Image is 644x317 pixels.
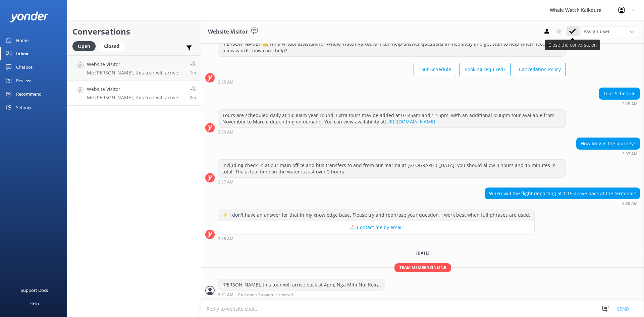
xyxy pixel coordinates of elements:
[599,88,640,99] div: Tour Schedule
[577,138,640,149] div: How long is the journey?
[10,11,49,22] img: yonder-white-logo.png
[485,188,640,199] div: When will the flight departing at 1:15 arrive back at the terminal?
[599,101,640,106] div: Aug 22 2025 03:35am (UTC +12:00) Pacific/Auckland
[72,25,196,38] h2: Conversations
[622,152,638,156] strong: 3:37 AM
[218,179,566,184] div: Aug 22 2025 03:37am (UTC +12:00) Pacific/Auckland
[72,41,96,51] div: Open
[218,80,233,84] strong: 3:35 AM
[218,110,566,127] div: Tours are scheduled daily at 10:30am year-round. Extra tours may be added at 07:45am and 1:15pm, ...
[460,63,511,76] button: Booking required?
[218,221,534,234] button: 📩 Contact me by email
[72,42,99,50] a: Open
[30,297,39,310] div: Help
[87,95,185,101] p: Me: [PERSON_NAME], this tour will arrive back at 4pm, Nga Mihi Nui Keira.
[208,28,248,36] h3: Website Visitor
[218,130,233,134] strong: 3:36 AM
[218,292,385,297] div: Aug 23 2025 09:51am (UTC +12:00) Pacific/Auckland
[218,279,385,290] div: [PERSON_NAME], this tour will arrive back at 4pm, Nga Mihi Nui Keira.
[485,201,640,206] div: Aug 22 2025 03:38am (UTC +12:00) Pacific/Auckland
[580,26,637,37] div: Assign User
[67,55,201,81] a: Website VisitorMe:[PERSON_NAME], this tour will arrive back at 1.15pm, Nga Mihi Nui Keira.1m
[622,202,638,206] strong: 3:38 AM
[218,180,233,184] strong: 3:37 AM
[412,250,433,256] span: [DATE]
[218,209,534,221] div: ⚡ I don't have an answer for that in my knowledge base. Please try and rephrase your question, I ...
[584,28,610,35] span: Assign user
[67,81,201,106] a: Website VisitorMe:[PERSON_NAME], this tour will arrive back at 4pm, Nga Mihi Nui Keira.2m
[16,60,33,74] div: Chatbot
[218,293,233,297] strong: 9:51 AM
[16,74,32,87] div: Reviews
[190,95,196,100] span: Aug 23 2025 09:51am (UTC +12:00) Pacific/Auckland
[385,118,437,125] a: [URL][DOMAIN_NAME].
[16,87,42,101] div: Recommend
[218,38,566,56] div: [PERSON_NAME] 👋, I'm a virtual assistant for Whale Watch Kaikoura. I can help answer questions im...
[576,151,640,156] div: Aug 22 2025 03:37am (UTC +12:00) Pacific/Auckland
[21,283,48,297] div: Support Docs
[218,236,535,241] div: Aug 22 2025 03:38am (UTC +12:00) Pacific/Auckland
[87,70,185,76] p: Me: [PERSON_NAME], this tour will arrive back at 1.15pm, Nga Mihi Nui Keira.
[190,69,196,75] span: Aug 23 2025 09:52am (UTC +12:00) Pacific/Auckland
[238,293,274,297] span: Customer Support
[414,63,456,76] button: Tour Schedule
[218,129,566,134] div: Aug 22 2025 03:36am (UTC +12:00) Pacific/Auckland
[99,42,128,50] a: Closed
[16,47,29,60] div: Inbox
[16,101,32,114] div: Settings
[514,63,566,76] button: Cancellation Policy
[622,102,638,106] strong: 3:35 AM
[394,263,451,272] span: Team member online
[218,160,566,177] div: Including check-in at our main office and bus transfers to and from our marina at [GEOGRAPHIC_DAT...
[218,237,233,241] strong: 3:38 AM
[87,61,185,68] h4: Website Visitor
[87,86,185,93] h4: Website Visitor
[276,293,293,297] span: • Unread
[99,41,124,51] div: Closed
[16,34,29,47] div: Home
[218,80,566,84] div: Aug 22 2025 03:35am (UTC +12:00) Pacific/Auckland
